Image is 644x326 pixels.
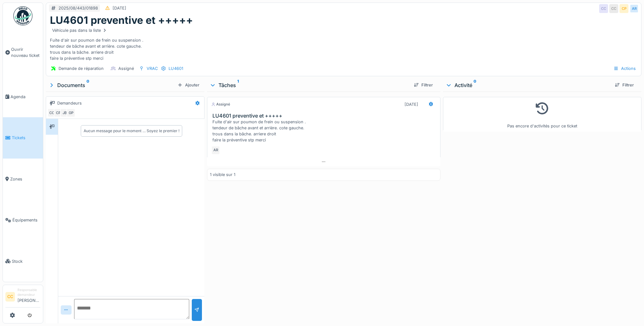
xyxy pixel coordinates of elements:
[620,4,628,13] div: CP
[84,128,179,134] div: Aucun message pour le moment … Soyez le premier !
[113,5,126,11] div: [DATE]
[212,119,437,143] div: Fuite d'air sur poumon de frein ou suspension . tendeur de bâche avant et arrière. cote gauche. t...
[5,292,15,302] li: CC
[118,65,134,71] div: Assigné
[211,146,220,155] div: AR
[609,4,618,13] div: CC
[147,65,158,71] div: VRAC
[175,81,202,89] div: Ajouter
[630,4,639,13] div: AR
[59,5,98,11] div: 2025/08/443/01898
[211,102,230,107] div: Assigné
[210,172,235,178] div: 1 visible sur 1
[5,288,40,308] a: CC Responsable demandeur[PERSON_NAME]
[17,288,40,297] div: Responsable demandeur
[54,108,63,117] div: CP
[212,113,437,119] h3: LU4601 preventive et +++++
[599,4,608,13] div: CC
[12,258,40,264] span: Stock
[59,65,104,71] div: Demande de réparation
[66,108,75,117] div: GP
[237,81,239,89] sup: 1
[11,46,40,58] span: Ouvrir nouveau ticket
[3,241,43,282] a: Stock
[10,94,40,100] span: Agenda
[50,26,637,61] div: Fuite d'air sur poumon de frein ou suspension . tendeur de bâche avant et arrière. cote gauche. t...
[3,117,43,158] a: Tickets
[3,159,43,200] a: Zones
[3,29,43,76] a: Ouvrir nouveau ticket
[12,217,40,223] span: Équipements
[48,81,175,89] div: Documents
[405,101,418,107] div: [DATE]
[447,100,637,129] div: Pas encore d'activités pour ce ticket
[169,65,183,71] div: LU4601
[60,108,69,117] div: JB
[210,81,408,89] div: Tâches
[446,81,610,89] div: Activité
[612,81,636,89] div: Filtrer
[3,76,43,117] a: Agenda
[17,288,40,306] li: [PERSON_NAME]
[12,135,40,141] span: Tickets
[52,27,107,33] div: Véhicule pas dans la liste
[3,200,43,241] a: Équipements
[50,14,193,26] h1: LU4601 preventive et +++++
[57,100,82,106] div: Demandeurs
[474,81,476,89] sup: 0
[10,176,40,182] span: Zones
[411,81,435,89] div: Filtrer
[47,108,56,117] div: CC
[13,6,32,25] img: Badge_color-CXgf-gQk.svg
[87,81,89,89] sup: 0
[611,64,639,73] div: Actions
